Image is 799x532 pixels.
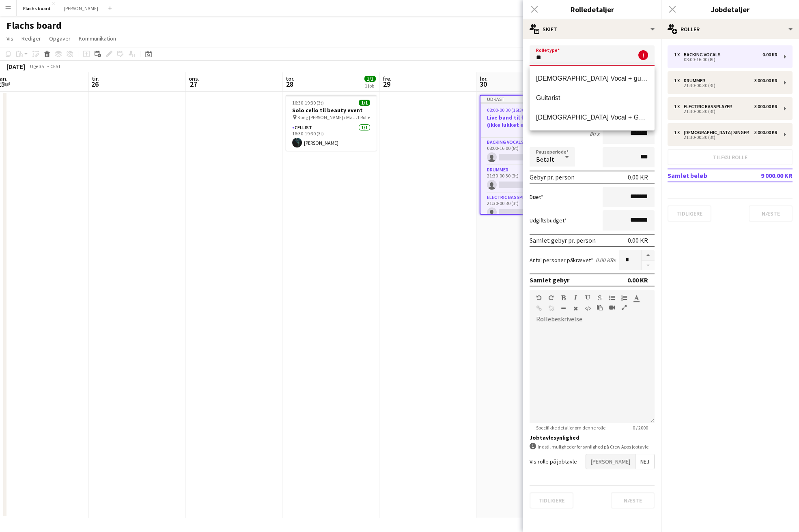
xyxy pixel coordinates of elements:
a: Vis [3,33,17,44]
div: [DATE] [6,62,25,71]
span: Kong [PERSON_NAME] i Magasin på Kongens Nytorv [297,114,357,120]
span: [DEMOGRAPHIC_DATA] Vocal + guitar [536,75,648,82]
div: 3 000.00 KR [754,78,777,83]
button: Flachs board [17,0,57,16]
span: ons. [189,75,200,82]
span: 29 [381,79,392,89]
label: Udgiftsbudget [530,217,567,224]
div: Indstil muligheder for synlighed på Crew Apps jobtavle [530,443,655,451]
span: Specifikke detaljer om denne rolle [530,425,612,431]
span: [PERSON_NAME] [586,454,635,469]
app-card-role: Backing Vocals0/108:00-16:00 (8t) [480,138,570,165]
button: HTML-kode [585,305,590,312]
app-job-card: 16:30-19:30 (3t)1/1Solo cello til beauty event Kong [PERSON_NAME] i Magasin på Kongens Nytorv1 Ro... [286,95,377,151]
button: Forøg [642,250,655,261]
span: Vis [6,35,13,42]
div: Backing Vocals [684,52,724,58]
app-card-role: Cellist1/116:30-19:30 (3t)[PERSON_NAME] [286,123,377,151]
button: Gentag [548,295,554,301]
span: 27 [187,79,200,89]
span: tir. [92,75,99,82]
button: Gennemstreget [597,295,603,301]
span: 1/1 [364,76,376,82]
button: Fuld skærm [621,304,627,311]
button: Ryd formatering [573,305,578,312]
div: Samlet gebyr pr. person [530,236,596,244]
span: Nej [635,454,654,469]
div: Samlet gebyr [530,276,569,284]
div: 1 x [674,78,684,83]
h1: Flachs board [6,19,62,32]
h3: Rolledetaljer [523,4,661,15]
a: Rediger [18,33,44,44]
button: Understregning [585,295,590,301]
h3: Jobtavlesynlighed [530,434,655,441]
button: Fortryd [536,295,542,301]
span: Uge 35 [27,63,47,69]
div: 0.00 KR [762,52,777,58]
button: Kursiv [573,295,578,301]
div: 1 x [674,104,684,109]
div: 3 000.00 KR [754,104,777,109]
div: 0.00 KR [628,236,648,244]
div: 1 job [365,83,375,89]
button: Vandret linje [560,305,566,312]
span: Rediger [22,35,41,42]
h3: Jobdetaljer [661,4,799,15]
div: Skift [523,19,661,39]
app-card-role: Drummer0/121:30-00:30 (3t) [480,165,570,193]
span: 28 [284,79,295,89]
div: 3 000.00 KR [754,130,777,135]
app-card-role: Electric Bassplayer0/121:30-00:30 (3t) [480,193,570,220]
div: 1 x [674,130,684,135]
a: Opgaver [46,33,74,44]
span: lør. [480,75,488,82]
span: fre. [383,75,392,82]
td: Samlet beløb [668,169,746,182]
span: Kommunikation [79,35,116,42]
div: CEST [50,63,61,69]
div: Electric Bassplayer [684,104,735,109]
label: Antal personer påkrævet [530,256,593,264]
h3: Live band til foreningsevent (ikke lukket endnu) [480,114,570,128]
div: 1 x [674,52,684,58]
span: Opgaver [49,35,71,42]
div: Drummer [684,78,709,83]
span: Betalt [536,155,554,163]
button: Indsæt video [609,304,615,311]
div: [DEMOGRAPHIC_DATA] Singer [684,130,752,135]
label: Diæt [530,193,543,201]
button: Ordnet liste [621,295,627,301]
div: Udkast [480,96,570,102]
div: 0.00 KR [627,276,648,284]
span: tor. [286,75,295,82]
button: Sæt ind som almindelig tekst [597,304,603,311]
div: 0.00 KR [628,173,648,181]
span: 1/1 [359,100,370,106]
div: 08:00-16:00 (8t) [674,58,777,62]
span: 1 Rolle [357,114,370,120]
app-job-card: Udkast08:00-00:30 (16t30m) (Sun)0/4Live band til foreningsevent (ikke lukket endnu)4 RollerBackin... [480,95,571,215]
div: Roller [661,19,799,39]
a: Kommunikation [75,33,119,44]
button: [PERSON_NAME] [57,0,105,16]
span: 0 / 2000 [626,425,655,431]
div: 8h x [590,130,599,137]
button: Fed [560,295,566,301]
span: 08:00-00:30 (16t30m) (Sun) [487,107,543,113]
h3: Solo cello til beauty event [286,107,377,114]
div: 21:30-00:30 (3t) [674,109,777,113]
div: 0.00 KR x [596,256,616,264]
div: 21:30-00:30 (3t) [674,83,777,88]
div: Gebyr pr. person [530,173,575,181]
button: Tekstfarve [633,295,639,301]
div: 21:30-00:30 (3t) [674,135,777,139]
td: 9 000.00 KR [746,169,793,182]
span: [DEMOGRAPHIC_DATA] Vocal + Guitar [536,113,648,121]
label: Vis rolle på jobtavle [530,458,577,465]
span: 26 [90,79,99,89]
span: Guitarist [536,94,648,102]
span: 16:30-19:30 (3t) [292,100,324,106]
